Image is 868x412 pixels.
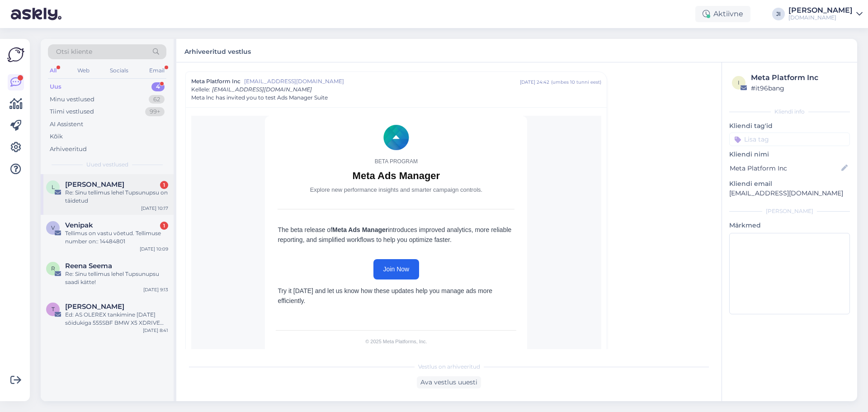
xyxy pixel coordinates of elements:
[65,270,168,286] div: Re: Sinu tellimus lehel Tupsunupsu saadi kätte!
[332,226,388,233] strong: Meta Ads Manager
[729,207,850,215] div: [PERSON_NAME]
[75,65,91,76] div: Web
[418,363,480,371] span: Vestlus on arhiveeritud
[729,179,850,189] p: Kliendi email
[50,120,83,129] div: AI Assistent
[265,314,527,356] td: © 2025 Meta Platforms, Inc.
[729,121,850,131] p: Kliendi tag'id
[50,132,63,141] div: Kõik
[278,225,514,245] p: The beta release of introduces improved analytics, more reliable reporting, and simplified workfl...
[48,65,58,76] div: All
[145,107,165,116] div: 99+
[738,79,740,86] span: i
[151,82,165,91] div: 4
[65,180,124,189] span: Linda Kelder
[278,169,514,183] h1: Meta Ads Manager
[729,221,850,230] p: Märkmed
[65,303,124,311] span: Terje Somelar
[51,265,55,272] span: R
[184,44,251,57] label: Arhiveeritud vestlus
[143,286,168,293] div: [DATE] 9:13
[730,163,840,173] input: Lisa nimi
[50,82,61,91] div: Uus
[278,185,514,194] p: Explore new performance insights and smarter campaign controls.
[788,7,863,21] a: [PERSON_NAME][DOMAIN_NAME]
[7,46,24,63] img: Askly Logo
[65,189,168,205] div: Re: Sinu tellimus lehel Tupsunupsu on täidetud
[191,86,210,93] span: Kellele :
[50,145,87,154] div: Arhiveeritud
[140,246,168,252] div: [DATE] 10:09
[695,6,750,22] div: Aktiivne
[520,79,549,85] div: [DATE] 24:42
[149,95,165,104] div: 62
[65,221,93,229] span: Venipak
[751,83,847,93] div: # it96bang
[788,7,853,14] div: [PERSON_NAME]
[772,8,785,20] div: JI
[141,205,168,212] div: [DATE] 10:17
[56,47,92,57] span: Otsi kliente
[244,77,520,85] span: [EMAIL_ADDRESS][DOMAIN_NAME]
[212,86,312,93] span: [EMAIL_ADDRESS][DOMAIN_NAME]
[86,161,128,169] span: Uued vestlused
[147,65,166,76] div: Email
[380,121,412,154] img: Brand Logo
[729,150,850,159] p: Kliendi nimi
[278,286,514,306] p: Try it [DATE] and let us know how these updates help you manage ads more efficiently.
[191,77,241,85] span: Meta Platform Inc
[278,157,514,166] div: Beta Program
[52,184,55,190] span: L
[143,327,168,334] div: [DATE] 8:41
[108,65,130,76] div: Socials
[160,222,168,230] div: 1
[52,306,55,313] span: T
[729,108,850,116] div: Kliendi info
[65,229,168,246] div: Tellimus on vastu võetud. Tellimuse number on:: 14484801
[65,311,168,327] div: Ed: AS OLEREX tankimine [DATE] sõidukiga 555SBF BMW X5 XDRIVE 30D // MEELDETULETUS
[417,376,481,388] div: Ava vestlus uuesti
[65,262,112,270] span: Reena Seema
[50,107,94,116] div: Tiimi vestlused
[191,94,328,102] span: Meta lnc has invited you to test Ads Manager Suite
[788,14,853,21] div: [DOMAIN_NAME]
[729,189,850,198] p: [EMAIL_ADDRESS][DOMAIN_NAME]
[751,72,847,83] div: Meta Platform Inc
[51,224,55,231] span: V
[160,181,168,189] div: 1
[551,79,601,85] div: ( umbes 10 tunni eest )
[373,259,420,279] a: Join Now
[50,95,94,104] div: Minu vestlused
[729,133,850,146] input: Lisa tag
